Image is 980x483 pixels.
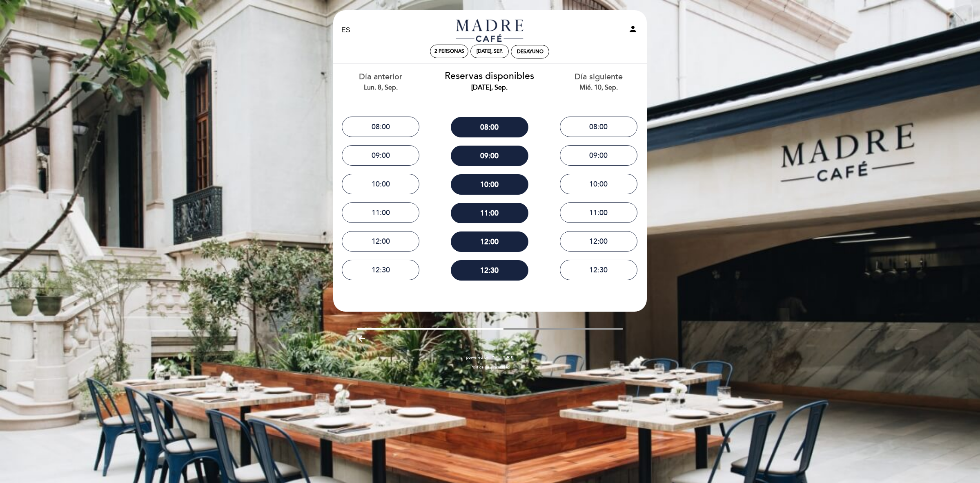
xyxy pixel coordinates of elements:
[550,71,647,92] div: Día siguiente
[560,117,637,137] button: 08:00
[451,174,528,195] button: 10:00
[560,145,637,166] button: 09:00
[477,48,503,54] div: [DATE], sep.
[560,202,637,223] button: 11:00
[451,260,528,281] button: 12:30
[342,145,419,166] button: 09:00
[441,83,538,92] div: [DATE], sep.
[342,260,419,280] button: 12:30
[628,24,638,37] button: person
[517,49,543,55] div: Desayuno
[451,146,528,166] button: 09:00
[628,24,638,34] i: person
[439,19,541,42] a: Madre Café
[466,355,489,360] span: powered by
[342,174,419,194] button: 10:00
[466,355,514,360] a: powered by
[332,83,429,92] div: lun. 8, sep.
[332,71,429,92] div: Día anterior
[451,117,528,137] button: 08:00
[342,202,419,223] button: 11:00
[342,117,419,137] button: 08:00
[357,334,367,344] i: arrow_backward
[560,260,637,280] button: 12:30
[342,231,419,252] button: 12:00
[451,231,528,252] button: 12:00
[560,174,637,194] button: 10:00
[434,48,464,54] span: 2 personas
[470,364,510,370] a: Política de privacidad
[441,70,538,92] div: Reservas disponibles
[451,203,528,223] button: 11:00
[491,355,514,359] img: MEITRE
[560,231,637,252] button: 12:00
[550,83,647,92] div: mié. 10, sep.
